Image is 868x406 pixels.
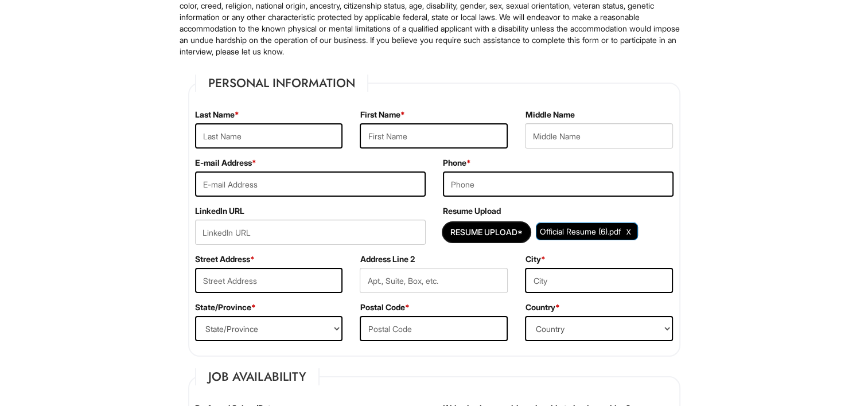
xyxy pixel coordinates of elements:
label: LinkedIn URL [195,205,244,217]
label: Phone [443,157,471,169]
label: E-mail Address [195,157,256,169]
input: Phone [443,171,674,197]
button: Resume Upload*Resume Upload* [443,222,530,242]
label: Street Address [195,253,255,265]
label: Middle Name [525,109,574,120]
input: Street Address [195,268,343,293]
legend: Personal Information [195,75,368,92]
label: Country [525,302,559,313]
input: Postal Code [360,316,508,341]
label: City [525,253,545,265]
span: Official Resume (6).pdf [540,227,621,236]
input: E-mail Address [195,171,426,197]
legend: Job Availability [195,368,320,385]
select: State/Province [195,316,343,341]
input: LinkedIn URL [195,220,426,245]
input: Apt., Suite, Box, etc. [360,268,508,293]
label: Postal Code [360,302,409,313]
label: State/Province [195,302,256,313]
label: Last Name [195,109,239,120]
input: Middle Name [525,123,673,149]
label: Resume Upload [443,205,501,217]
select: Country [525,316,673,341]
input: Last Name [195,123,343,149]
input: City [525,268,673,293]
label: Address Line 2 [360,253,414,265]
input: First Name [360,123,508,149]
label: First Name [360,109,404,120]
a: Clear Uploaded File [624,224,634,239]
